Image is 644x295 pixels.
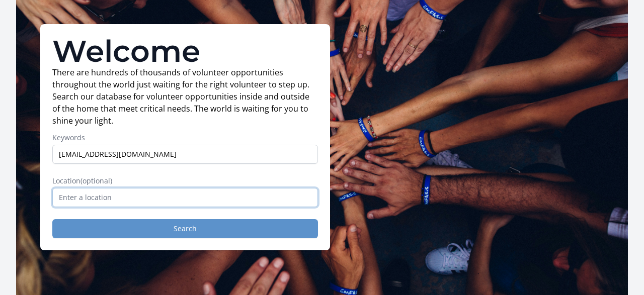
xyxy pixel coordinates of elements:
input: Enter a location [52,188,318,207]
h1: Welcome [52,36,318,66]
label: Location [52,176,318,186]
p: There are hundreds of thousands of volunteer opportunities throughout the world just waiting for ... [52,66,318,127]
span: (optional) [80,176,112,185]
button: Search [52,219,318,238]
label: Keywords [52,133,318,143]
